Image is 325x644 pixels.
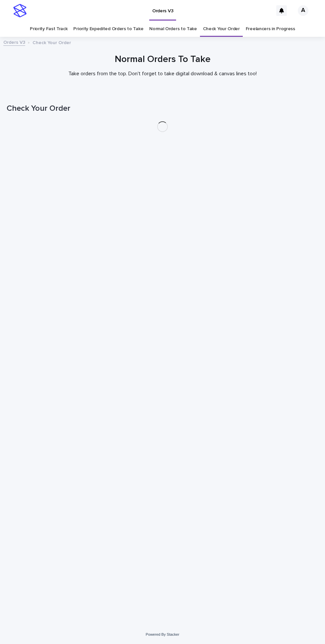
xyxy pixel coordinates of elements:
a: Check Your Order [203,21,240,37]
a: Freelancers in Progress [246,21,295,37]
p: Take orders from the top. Don't forget to take digital download & canvas lines too! [30,71,295,77]
a: Normal Orders to Take [149,21,197,37]
img: stacker-logo-s-only.png [13,4,27,17]
a: Priority Expedited Orders to Take [73,21,143,37]
div: A [298,5,308,16]
a: Priority Fast Track [30,21,67,37]
a: Orders V3 [3,38,25,46]
h1: Normal Orders To Take [7,54,318,65]
p: Check Your Order [32,38,71,46]
h1: Check Your Order [7,104,318,113]
a: Powered By Stacker [146,632,179,636]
